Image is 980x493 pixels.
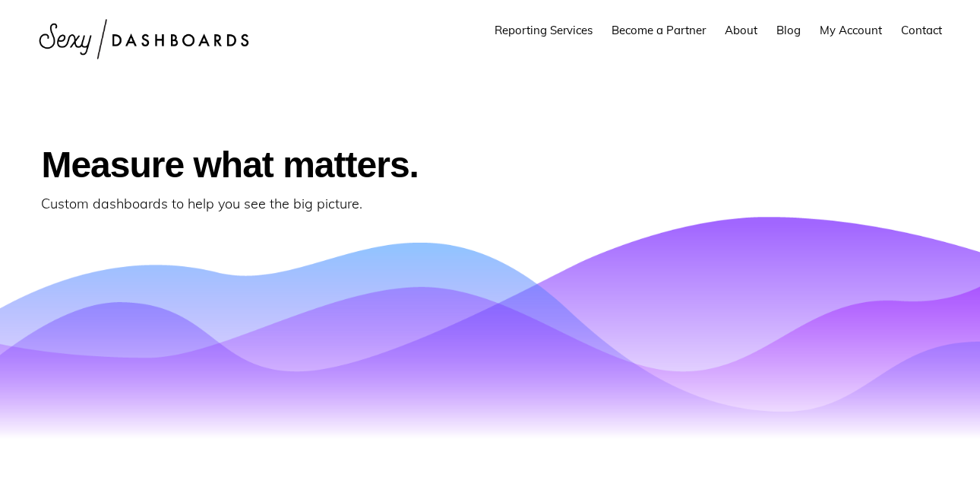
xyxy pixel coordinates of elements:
[41,191,938,217] p: Custom dashboards to help you see the big picture.
[30,8,258,71] img: Sexy Dashboards
[41,147,938,183] h2: Measure what matters.
[901,23,942,37] span: Contact
[612,23,706,37] span: Become a Partner
[820,23,882,37] span: My Account
[717,9,765,51] a: About
[812,9,890,51] a: My Account
[725,23,757,37] span: About
[604,9,713,51] a: Become a Partner
[769,9,808,51] a: Blog
[487,9,950,51] nav: Main
[776,23,801,37] span: Blog
[893,9,950,51] a: Contact
[495,23,593,37] span: Reporting Services
[487,9,600,51] a: Reporting Services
